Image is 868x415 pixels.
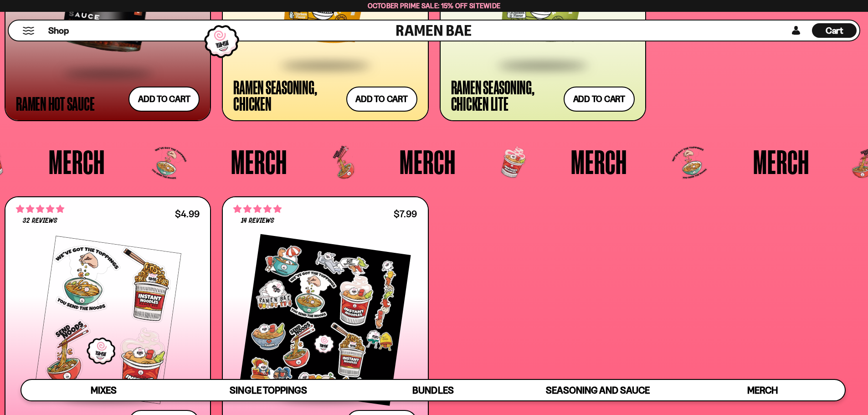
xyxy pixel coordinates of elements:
[515,380,680,400] a: Seasoning and Sauce
[680,380,845,400] a: Merch
[346,87,417,112] button: Add to cart
[412,384,453,396] span: Bundles
[400,145,456,179] span: Merch
[175,210,200,218] div: $4.99
[233,203,282,215] span: 4.86 stars
[368,1,501,10] span: October Prime Sale: 15% off Sitewide
[451,79,559,112] div: Ramen Seasoning, Chicken Lite
[394,210,417,218] div: $7.99
[23,217,57,225] span: 32 reviews
[241,217,274,225] span: 14 reviews
[16,203,64,215] span: 4.75 stars
[753,145,809,179] span: Merch
[571,145,627,179] span: Merch
[49,145,105,179] span: Merch
[48,25,69,37] span: Shop
[233,79,341,112] div: Ramen Seasoning, Chicken
[16,95,94,112] div: Ramen Hot Sauce
[22,27,35,35] button: Mobile Menu Trigger
[186,380,350,400] a: Single Toppings
[564,87,635,112] button: Add to cart
[128,87,200,112] button: Add to cart
[546,384,649,396] span: Seasoning and Sauce
[812,20,857,41] div: Cart
[231,145,287,179] span: Merch
[230,384,307,396] span: Single Toppings
[48,23,69,38] a: Shop
[21,380,186,400] a: Mixes
[351,380,515,400] a: Bundles
[826,25,843,36] span: Cart
[747,384,778,396] span: Merch
[91,384,117,396] span: Mixes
